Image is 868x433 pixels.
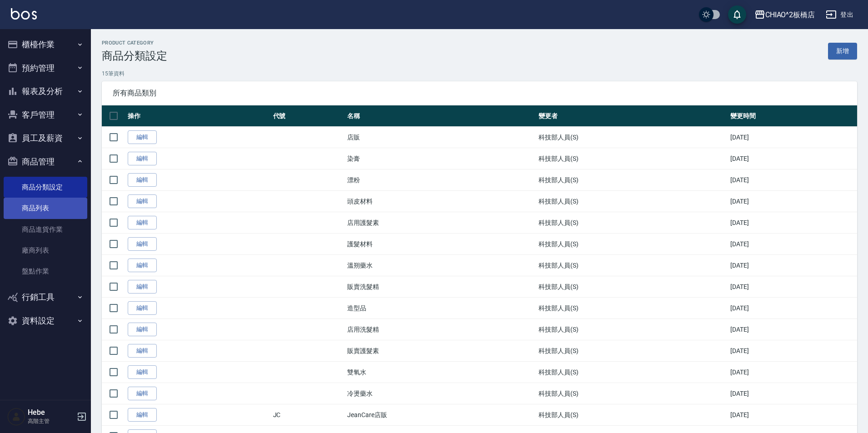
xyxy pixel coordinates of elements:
td: [DATE] [728,191,857,212]
button: 報表及分析 [4,80,87,103]
a: 編輯 [128,323,157,337]
div: CHIAO^2板橋店 [765,9,815,20]
th: 變更時間 [728,105,857,127]
td: 科技部人員(S) [536,169,728,191]
td: [DATE] [728,276,857,298]
a: 編輯 [128,280,157,294]
a: 編輯 [128,387,157,401]
td: 店用護髮素 [345,212,536,234]
a: 編輯 [128,344,157,358]
p: 高階主管 [28,417,74,425]
button: CHIAO^2板橋店 [751,5,819,24]
td: 科技部人員(S) [536,319,728,340]
td: 護髮材料 [345,234,536,255]
a: 編輯 [128,408,157,422]
td: [DATE] [728,298,857,319]
a: 編輯 [128,365,157,379]
td: [DATE] [728,212,857,234]
button: 櫃檯作業 [4,33,87,56]
a: 編輯 [128,194,157,209]
td: 店用洗髮精 [345,319,536,340]
h3: 商品分類設定 [102,50,167,62]
th: 操作 [125,105,271,127]
button: 行銷工具 [4,285,87,309]
td: 冷燙藥水 [345,383,536,404]
a: 商品列表 [4,198,87,219]
img: Person [7,408,25,426]
td: 造型品 [345,298,536,319]
td: [DATE] [728,234,857,255]
td: 科技部人員(S) [536,340,728,362]
td: [DATE] [728,127,857,148]
a: 商品分類設定 [4,177,87,198]
a: 編輯 [128,130,157,144]
th: 變更者 [536,105,728,127]
a: 新增 [828,43,857,60]
a: 編輯 [128,301,157,315]
a: 編輯 [128,216,157,230]
button: 客戶管理 [4,103,87,127]
a: 編輯 [128,152,157,166]
a: 盤點作業 [4,261,87,282]
button: save [728,5,746,24]
td: JeanCare店販 [345,404,536,426]
td: [DATE] [728,362,857,383]
td: 科技部人員(S) [536,127,728,148]
button: 預約管理 [4,56,87,80]
button: 登出 [822,6,857,23]
a: 廠商列表 [4,240,87,261]
button: 商品管理 [4,150,87,174]
td: 店販 [345,127,536,148]
td: [DATE] [728,255,857,276]
td: 販賣護髮素 [345,340,536,362]
th: 代號 [271,105,345,127]
p: 15 筆資料 [102,70,857,78]
td: [DATE] [728,319,857,340]
a: 編輯 [128,173,157,187]
h2: Product Category [102,40,167,46]
button: 資料設定 [4,309,87,333]
td: [DATE] [728,148,857,169]
td: 科技部人員(S) [536,383,728,404]
td: 科技部人員(S) [536,234,728,255]
td: 科技部人員(S) [536,298,728,319]
td: 科技部人員(S) [536,191,728,212]
td: 科技部人員(S) [536,255,728,276]
a: 商品進貨作業 [4,219,87,240]
td: [DATE] [728,340,857,362]
td: JC [271,404,345,426]
td: [DATE] [728,404,857,426]
h5: Hebe [28,408,74,417]
td: 頭皮材料 [345,191,536,212]
span: 所有商品類別 [113,89,846,98]
td: 科技部人員(S) [536,276,728,298]
td: 科技部人員(S) [536,212,728,234]
img: Logo [11,8,37,20]
a: 編輯 [128,259,157,273]
td: [DATE] [728,383,857,404]
td: 雙氧水 [345,362,536,383]
td: 科技部人員(S) [536,362,728,383]
td: [DATE] [728,169,857,191]
th: 名稱 [345,105,536,127]
td: 販賣洗髮精 [345,276,536,298]
td: 溫朔藥水 [345,255,536,276]
button: 員工及薪資 [4,126,87,150]
td: 科技部人員(S) [536,404,728,426]
td: 染膏 [345,148,536,169]
a: 編輯 [128,237,157,251]
td: 科技部人員(S) [536,148,728,169]
td: 漂粉 [345,169,536,191]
